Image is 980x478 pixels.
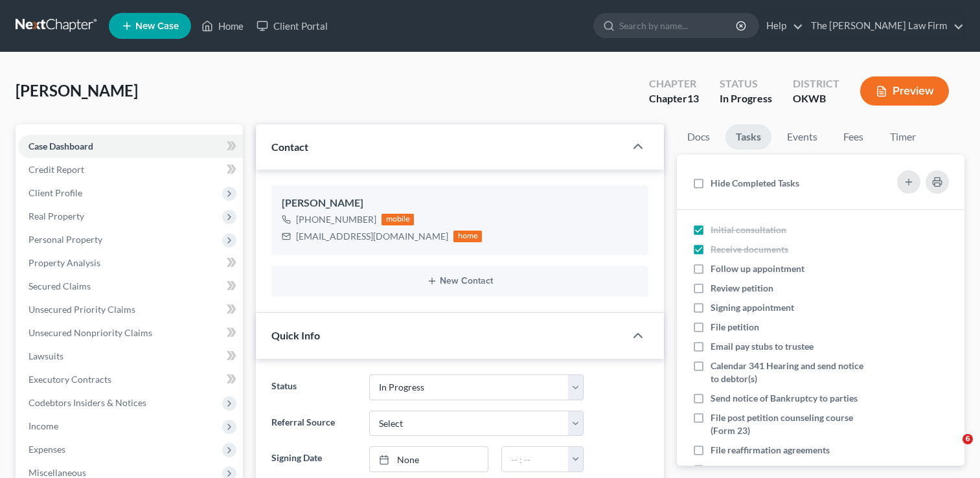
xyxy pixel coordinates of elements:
div: home [453,231,482,242]
span: Miscellaneous [28,467,86,478]
span: Follow up appointment [711,263,804,274]
span: [PERSON_NAME] [16,81,138,100]
span: Personal Property [28,234,102,245]
span: Unsecured Priority Claims [28,304,135,315]
a: The [PERSON_NAME] Law Firm [804,14,964,38]
div: [EMAIL_ADDRESS][DOMAIN_NAME] [296,230,448,243]
a: Lawsuits [18,345,243,368]
span: New Case [135,21,179,31]
span: Calendar 341 Hearing and send notice to debtor(s) [711,360,863,384]
span: Hide Completed Tasks [711,177,799,188]
span: 6 [963,434,973,444]
span: Income [28,420,58,431]
span: Review petition [711,282,773,293]
a: Credit Report [18,158,243,181]
a: Docs [677,124,720,150]
a: Client Portal [250,14,334,38]
span: Lawsuits [28,350,63,361]
span: Secured Claims [28,280,91,291]
a: Help [760,14,803,38]
span: Contact [271,141,308,153]
a: Unsecured Nonpriority Claims [18,321,243,345]
a: None [370,447,488,472]
span: Codebtors Insiders & Notices [28,397,146,408]
span: Case Dashboard [28,141,93,152]
span: Quick Info [271,329,320,341]
a: Events [777,124,828,150]
input: Search by name... [619,14,738,38]
span: Send notice of Bankruptcy to parties [711,393,858,404]
span: Signing appointment [711,302,794,313]
span: File reaffirmation agreements [711,444,830,455]
label: Signing Date [265,446,362,472]
div: Status [720,76,772,91]
div: [PHONE_NUMBER] [296,213,376,226]
div: Chapter [649,91,699,106]
span: Property Analysis [28,257,100,268]
a: Executory Contracts [18,368,243,391]
a: Case Dashboard [18,135,243,158]
label: Referral Source [265,411,362,437]
span: File post petition counseling course (Form 23) [711,412,853,436]
div: Chapter [649,76,699,91]
span: Send Notice of Discharge to debtor(s) [711,464,861,475]
button: New Contact [282,276,638,286]
button: Preview [860,76,949,106]
span: Email pay stubs to trustee [711,341,814,352]
a: Tasks [725,124,771,150]
a: Timer [880,124,926,150]
span: Initial consultation [711,224,786,235]
span: Credit Report [28,164,84,175]
span: Executory Contracts [28,374,111,385]
span: Expenses [28,444,65,455]
a: Unsecured Priority Claims [18,298,243,321]
a: Home [195,14,250,38]
span: Real Property [28,211,84,222]
span: Unsecured Nonpriority Claims [28,327,152,338]
label: Status [265,374,362,400]
input: -- : -- [502,447,569,472]
a: Fees [833,124,874,150]
a: Property Analysis [18,251,243,275]
span: Client Profile [28,187,82,198]
span: 13 [687,92,699,104]
div: In Progress [720,91,772,106]
a: Secured Claims [18,275,243,298]
div: mobile [382,214,414,225]
iframe: Intercom live chat [936,434,967,465]
span: Receive documents [711,244,788,255]
div: [PERSON_NAME] [282,196,638,211]
span: File petition [711,321,759,332]
div: District [793,76,839,91]
div: OKWB [793,91,839,106]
